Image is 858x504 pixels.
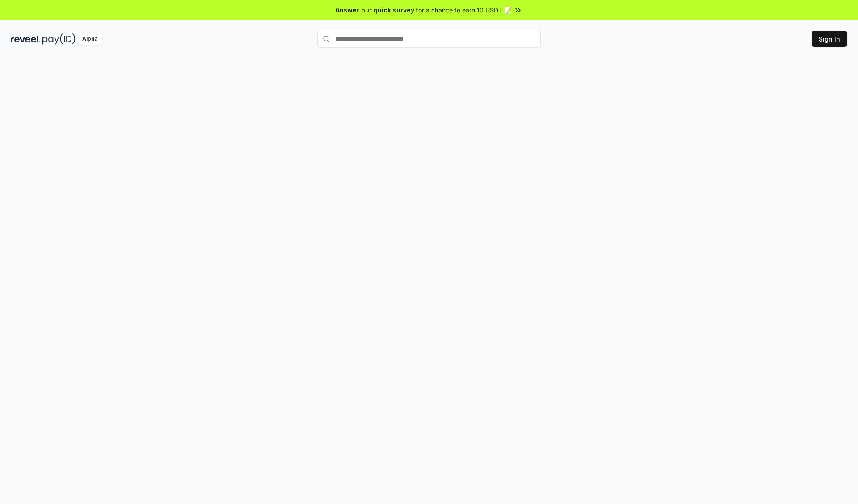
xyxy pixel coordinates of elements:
img: pay_id [42,33,76,45]
button: Sign In [812,31,847,47]
div: Alpha [77,33,102,45]
span: Answer our quick survey [336,5,414,15]
span: for a chance to earn 10 USDT 📝 [416,5,512,15]
img: reveel_dark [11,33,41,45]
